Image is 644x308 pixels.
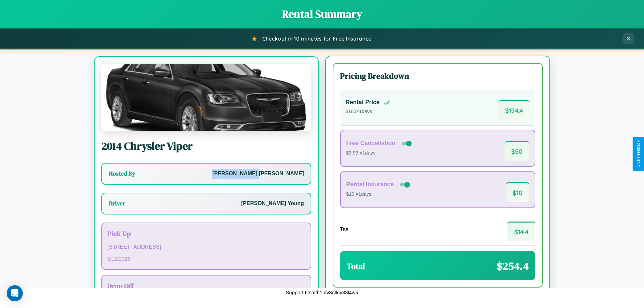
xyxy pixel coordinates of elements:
[7,285,23,301] div: Open Intercom Messenger
[498,100,530,120] span: $ 194.4
[345,99,380,106] h4: Rental Price
[345,107,390,116] p: $ 180 × 1 days
[262,35,371,42] span: Checkout in 10 minutes for Free Insurance
[346,181,394,188] h4: Rental Insurance
[340,70,535,81] h3: Pricing Breakdown
[109,199,125,207] h3: Driver
[346,140,395,147] h4: Free Cancellation
[347,261,365,272] h3: Total
[507,222,535,241] span: $ 14.4
[101,139,311,153] h2: 2014 Chrysler Viper
[212,169,304,179] p: [PERSON_NAME] [PERSON_NAME]
[107,281,305,291] h3: Drop Off
[346,149,413,158] p: $3.99 × 1 days
[107,254,305,263] p: 9 / 12 / 2025
[107,229,305,238] h3: Pick Up
[497,259,529,273] span: $ 254.4
[107,242,305,252] p: [STREET_ADDRESS]
[109,170,135,178] h3: Hosted By
[340,226,348,232] h4: Tax
[241,199,304,208] p: [PERSON_NAME] Young
[286,288,358,297] p: Support ID: mfh1bfv8qllny33l4wa
[346,190,411,199] p: $10 × 1 days
[504,141,529,161] span: $ 50
[7,7,637,21] h1: Rental Summary
[636,140,641,168] div: Give Feedback
[101,64,311,131] img: Chrysler Viper
[506,182,529,202] span: $ 10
